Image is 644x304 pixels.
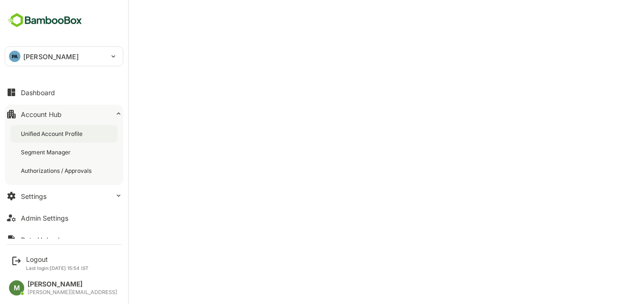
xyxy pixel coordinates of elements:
[28,289,117,295] div: [PERSON_NAME][EMAIL_ADDRESS]
[28,280,117,288] div: [PERSON_NAME]
[9,280,24,295] div: M
[21,130,84,138] div: Unified Account Profile
[21,89,55,97] div: Dashboard
[5,105,123,124] button: Account Hub
[21,167,93,175] div: Authorizations / Approvals
[9,51,20,62] div: PA
[5,230,123,249] button: Data Upload
[21,110,62,118] div: Account Hub
[5,47,123,66] div: PA[PERSON_NAME]
[21,236,60,244] div: Data Upload
[26,255,89,263] div: Logout
[21,214,68,222] div: Admin Settings
[21,192,46,200] div: Settings
[5,208,123,227] button: Admin Settings
[23,52,79,62] p: [PERSON_NAME]
[5,11,85,29] img: BambooboxFullLogoMark.5f36c76dfaba33ec1ec1367b70bb1252.svg
[5,187,123,206] button: Settings
[21,148,73,156] div: Segment Manager
[26,265,89,271] p: Last login: [DATE] 15:54 IST
[5,83,123,102] button: Dashboard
